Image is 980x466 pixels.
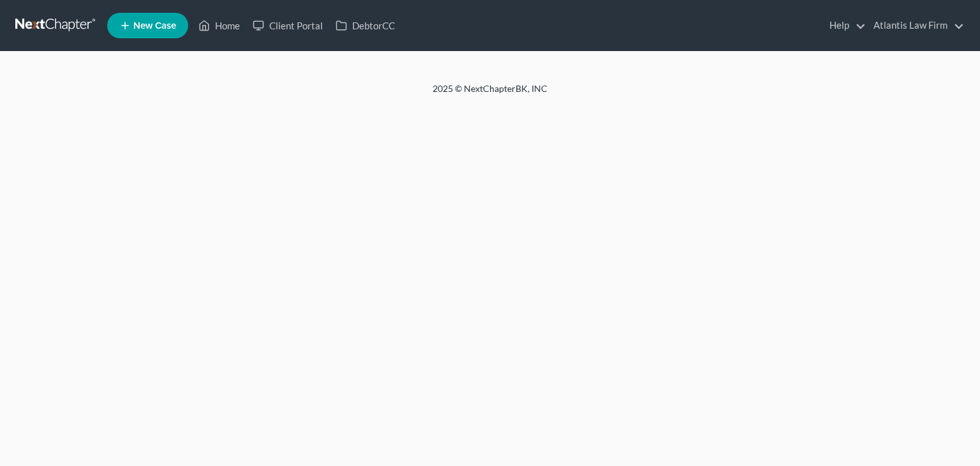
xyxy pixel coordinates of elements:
a: Help [823,14,866,37]
a: DebtorCC [329,14,401,37]
a: Atlantis Law Firm [867,14,964,37]
new-legal-case-button: New Case [107,13,188,38]
a: Home [192,14,246,37]
div: 2025 © NextChapterBK, INC [126,82,854,105]
a: Client Portal [246,14,329,37]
